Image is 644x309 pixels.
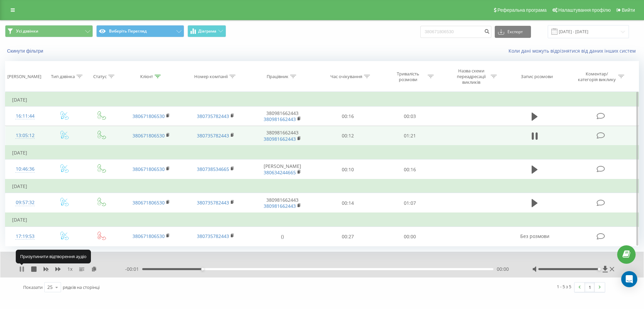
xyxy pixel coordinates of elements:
[520,233,549,239] font: Без розмови
[197,233,229,239] a: 380735782443
[127,266,139,272] font: 00:01
[508,48,639,54] a: Коли дані можуть відрізнятися від даних інших систем
[132,132,165,139] a: 380671806530
[67,266,70,272] font: 1
[20,253,87,259] font: Призупинити відтворення аудіо
[16,132,35,138] font: 13:05:12
[281,233,284,240] font: ()
[132,233,165,239] a: 380671806530
[266,197,299,203] font: 380981662443
[267,73,288,79] font: Працівник
[342,200,354,206] font: 00:14
[197,166,229,172] a: 380738534665
[7,73,41,79] font: [PERSON_NAME]
[342,233,354,240] font: 00:27
[12,183,27,189] font: [DATE]
[16,28,38,34] font: Усі дзвінки
[557,284,571,290] font: 1 - 5 з 5
[96,25,184,37] button: Виберіть Перегляд
[521,73,553,79] font: Запис розмови
[125,266,127,272] font: -
[12,97,27,103] font: [DATE]
[12,217,27,223] font: [DATE]
[132,199,165,206] a: 380671806530
[264,169,296,176] a: 380634244665
[12,149,27,156] font: [DATE]
[330,73,362,79] font: Час очікування
[264,136,296,142] a: 380981662443
[495,26,531,38] button: Експорт
[16,233,35,239] font: 17:19:53
[16,199,35,205] font: 09:57:32
[264,203,296,209] a: 380981662443
[5,48,47,54] button: Скинути фільтри
[201,268,204,270] div: Мітка доступності
[194,73,228,79] font: Номер компанії
[51,73,75,79] font: Тип дзвінка
[70,266,72,272] font: х
[558,7,611,13] font: Налаштування профілю
[197,199,229,206] a: 380735782443
[63,284,100,290] font: рядків на сторінці
[497,7,547,13] font: Реферальна програма
[404,133,416,139] font: 01:21
[132,166,165,172] a: 380671806530
[7,48,43,54] font: Скинути фільтри
[93,73,107,79] font: Статус
[621,271,637,287] div: Відкрити Intercom Messenger
[16,166,35,172] font: 10:46:36
[397,71,419,82] font: Тривалість розмови
[266,129,299,136] font: 380981662443
[342,133,354,139] font: 00:12
[47,284,53,290] font: 25
[578,71,616,82] font: Коментар/категорія виклику
[420,26,491,38] input: Пошук за номером
[197,132,229,139] a: 380735782443
[342,166,354,173] font: 00:10
[598,268,600,270] div: Мітка доступності
[16,113,35,119] font: 16:11:44
[507,29,523,35] font: Експорт
[589,284,591,290] font: 1
[404,113,416,119] font: 00:03
[497,266,509,272] font: 00:00
[264,163,301,170] font: [PERSON_NAME]
[5,25,93,37] button: Усі дзвінки
[187,25,226,37] button: Діаграма
[457,68,486,85] font: Назва схеми переадресації викликів
[404,166,416,173] font: 00:16
[109,28,147,34] font: Виберіть Перегляд
[197,113,229,119] a: 380735782443
[622,7,635,13] font: Вийти
[342,113,354,119] font: 00:16
[264,116,296,122] a: 380981662443
[140,73,153,79] font: Клієнт
[404,233,416,240] font: 00:00
[508,48,636,54] font: Коли дані можуть відрізнятися від даних інших систем
[266,110,299,116] font: 380981662443
[198,28,216,34] font: Діаграма
[132,113,165,119] a: 380671806530
[404,200,416,206] font: 01:07
[23,284,43,290] font: Показати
